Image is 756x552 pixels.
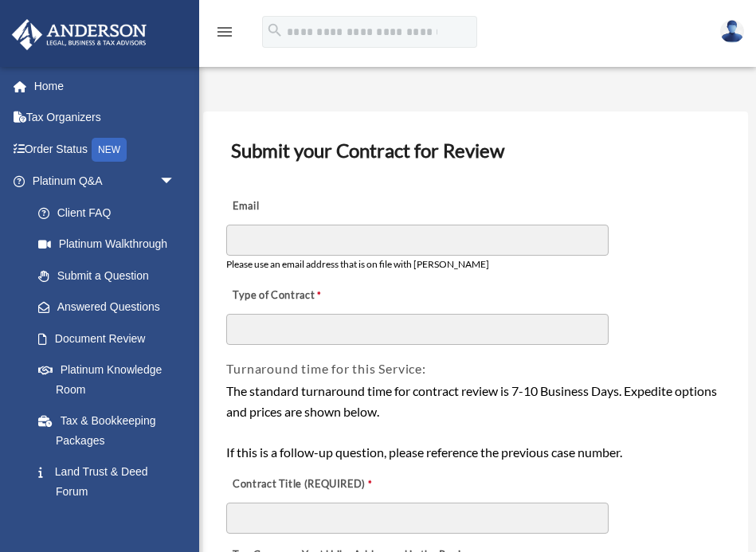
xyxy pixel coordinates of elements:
[11,166,199,198] a: Platinum Q&Aarrow_drop_down
[11,133,199,166] a: Order StatusNEW
[159,166,191,198] span: arrow_drop_down
[226,361,425,376] span: Turnaround time for this Service:
[11,102,199,134] a: Tax Organizers
[22,229,199,260] a: Platinum Walkthrough
[266,22,284,39] i: search
[22,197,199,229] a: Client FAQ
[225,134,726,167] h3: Submit your Contract for Review
[226,195,386,217] label: Email
[22,323,191,354] a: Document Review
[22,260,199,292] a: Submit a Question
[22,354,199,405] a: Platinum Knowledge Room
[226,284,386,307] label: Type of Contract
[11,70,199,102] a: Home
[7,19,151,50] img: Anderson Advisors Platinum Portal
[92,138,127,162] div: NEW
[22,405,199,456] a: Tax & Bookkeeping Packages
[226,381,724,462] div: The standard turnaround time for contract review is 7-10 Business Days. Expedite options and pric...
[22,456,199,507] a: Land Trust & Deed Forum
[720,20,744,43] img: User Pic
[22,292,199,323] a: Answered Questions
[226,258,489,270] span: Please use an email address that is on file with [PERSON_NAME]
[215,28,234,41] a: menu
[215,22,234,41] i: menu
[226,473,386,495] label: Contract Title (REQUIRED)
